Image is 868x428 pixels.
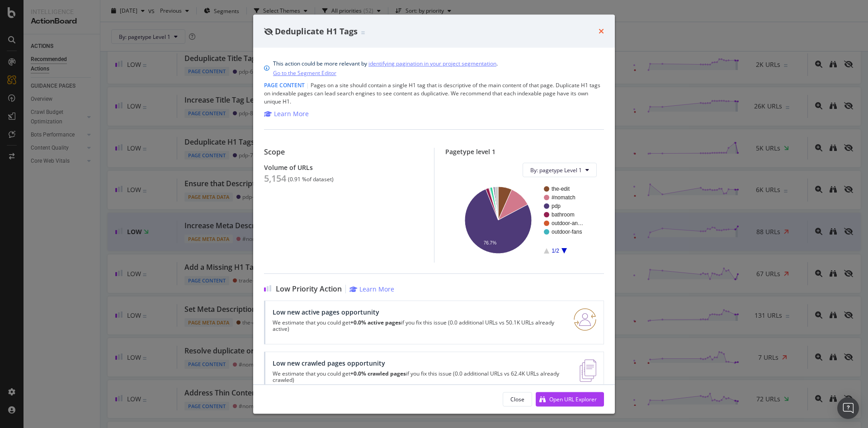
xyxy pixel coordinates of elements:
[574,308,596,331] img: RO06QsNG.png
[361,31,365,34] img: Equal
[306,81,309,89] span: |
[510,395,524,403] div: Close
[349,285,394,293] a: Learn More
[264,164,423,171] div: Volume of URLs
[350,370,406,377] strong: +0.0% crawled pages
[552,186,570,192] text: the-edit
[264,81,604,106] div: Pages on a site should contain a single H1 tag that is descriptive of the main content of that pa...
[552,212,575,218] text: bathroom
[264,28,273,35] div: eye-slash
[264,148,423,156] div: Scope
[580,359,596,382] img: e5DMFwAAAABJRU5ErkJggg==
[552,220,583,226] text: outdoor-an…
[273,371,569,383] p: We estimate that you could get if you fix this issue (0.0 additional URLs vs 62.4K URLs already c...
[552,248,559,254] text: 1/2
[445,148,604,155] div: Pagetype level 1
[273,68,336,78] a: Go to the Segment Editor
[503,392,532,406] button: Close
[264,59,604,78] div: info banner
[264,109,309,118] a: Learn More
[552,229,582,235] text: outdoor-fans
[273,59,498,78] div: This action could be more relevant by .
[350,319,401,326] strong: +0.0% active pages
[483,240,496,245] text: 76.7%
[549,395,597,403] div: Open URL Explorer
[273,320,563,332] p: We estimate that you could get if you fix this issue (0.0 additional URLs vs 50.1K URLs already a...
[599,25,604,37] div: times
[264,81,305,89] span: Page Content
[523,163,597,177] button: By: pagetype Level 1
[453,184,592,255] svg: A chart.
[368,59,496,68] a: identifying pagination in your project segmentation
[288,176,334,183] div: ( 0.91 % of dataset )
[274,109,309,118] div: Learn More
[273,359,569,367] div: Low new crawled pages opportunity
[837,397,859,419] div: Open Intercom Messenger
[273,308,563,316] div: Low new active pages opportunity
[552,194,576,201] text: #nomatch
[276,285,342,293] span: Low Priority Action
[275,25,358,36] span: Deduplicate H1 Tags
[536,392,604,406] button: Open URL Explorer
[552,203,561,209] text: pdp
[530,166,582,174] span: By: pagetype Level 1
[253,14,615,414] div: modal
[264,173,286,184] div: 5,154
[359,285,394,293] div: Learn More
